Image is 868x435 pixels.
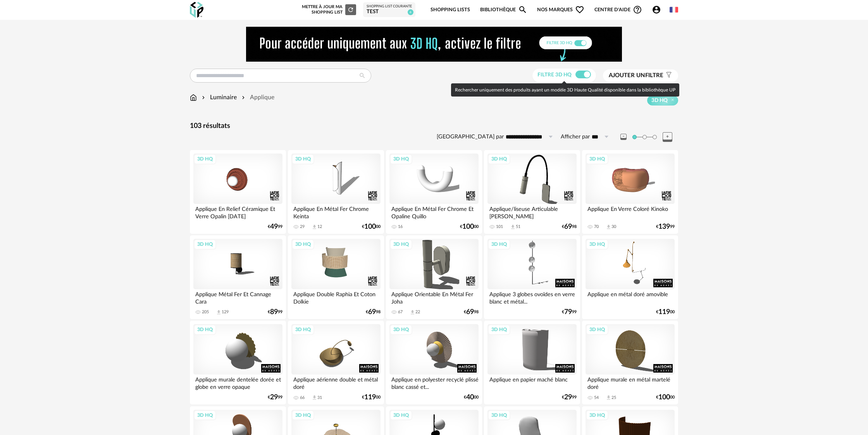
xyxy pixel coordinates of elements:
div: Rechercher uniquement des produits ayant un modèle 3D Haute Qualité disponible dans la bibliothèq... [451,83,679,97]
span: 29 [270,395,278,400]
span: filtre [609,72,663,79]
div: 101 [496,224,503,230]
a: 3D HQ Applique murale dentelée dorée et globe en verre opaque €2999 [190,321,286,404]
span: Help Circle Outline icon [633,5,642,14]
a: 3D HQ Applique en métal doré amovible €11900 [582,235,678,319]
span: 119 [364,395,376,400]
div: € 00 [460,224,479,230]
div: 54 [594,395,599,400]
span: 79 [564,309,572,315]
div: 3D HQ [488,154,510,164]
div: 3D HQ [488,325,510,335]
div: Mettre à jour ma Shopping List [300,4,356,15]
div: Applique Double Raphia Et Coton Dolkie [291,289,381,305]
div: Applique/liseuse Articulable [PERSON_NAME] [487,204,577,219]
div: 16 [398,224,403,230]
div: 3D HQ [488,410,510,420]
div: € 99 [268,395,282,400]
a: Shopping List courante test 6 [367,4,412,16]
div: Applique murale en métal martelé doré [586,375,675,390]
a: BibliothèqueMagnify icon [480,1,527,19]
a: Shopping Lists [431,1,470,19]
a: 3D HQ Applique murale en métal martelé doré 54 Download icon 25 €10000 [582,321,678,404]
div: 129 [222,309,229,315]
span: Download icon [216,309,222,315]
div: € 00 [464,395,479,400]
div: Luminaire [200,93,237,102]
span: 119 [658,309,670,315]
div: Applique en polyester recyclé plissé blanc cassé et... [389,375,479,390]
a: 3D HQ Applique Métal Fer Et Cannage Cara 205 Download icon 129 €8999 [190,235,286,319]
div: 3D HQ [292,154,314,164]
div: € 99 [268,224,282,230]
div: 3D HQ [390,239,412,249]
span: Download icon [606,224,611,230]
span: 89 [270,309,278,315]
span: 100 [462,224,474,230]
span: Filter icon [663,72,672,79]
div: 70 [594,224,599,230]
span: Heart Outline icon [575,5,584,14]
a: 3D HQ Applique en papier maché blanc €2999 [484,321,580,404]
img: fr [670,5,678,14]
img: svg+xml;base64,PHN2ZyB3aWR0aD0iMTYiIGhlaWdodD0iMTciIHZpZXdCb3g9IjAgMCAxNiAxNyIgZmlsbD0ibm9uZSIgeG... [190,93,197,102]
div: 31 [317,395,322,400]
span: 69 [466,309,474,315]
div: Applique En Verre Coloré Kinoko [586,204,675,219]
div: 22 [415,309,420,315]
span: 100 [658,395,670,400]
div: € 99 [562,309,577,315]
div: 205 [202,309,209,315]
div: € 99 [562,395,577,400]
span: 6 [408,9,413,15]
div: Applique Métal Fer Et Cannage Cara [193,289,282,305]
span: Centre d'aideHelp Circle Outline icon [594,5,642,14]
div: 3D HQ [292,239,314,249]
div: Applique En Métal Fer Chrome Et Opaline Quillo [389,204,479,219]
div: Applique 3 globes ovoïdes en verre blanc et métal... [487,289,577,305]
div: test [367,9,412,16]
div: Applique aérienne double et métal doré [291,375,381,390]
div: 3D HQ [390,325,412,335]
div: 66 [300,395,305,400]
a: 3D HQ Applique En Verre Coloré Kinoko 70 Download icon 30 €13999 [582,150,678,234]
img: NEW%20NEW%20HQ%20NEW_V1.gif [246,27,622,62]
div: 3D HQ [292,325,314,335]
div: 3D HQ [194,239,216,249]
span: 139 [658,224,670,230]
div: 3D HQ [390,154,412,164]
div: € 98 [366,309,381,315]
a: 3D HQ Applique/liseuse Articulable [PERSON_NAME] 101 Download icon 51 €6998 [484,150,580,234]
span: 49 [270,224,278,230]
span: 100 [364,224,376,230]
span: Ajouter un [609,72,645,78]
span: Nos marques [537,1,584,19]
div: Applique En Relief Céramique Et Verre Opalin [DATE] [193,204,282,219]
div: 51 [516,224,520,230]
a: 3D HQ Applique Double Raphia Et Coton Dolkie €6998 [288,235,384,319]
div: 12 [317,224,322,230]
span: Account Circle icon [652,5,665,14]
div: 103 résultats [190,122,678,131]
a: 3D HQ Applique 3 globes ovoïdes en verre blanc et métal... €7999 [484,235,580,319]
span: Download icon [510,224,516,230]
img: svg+xml;base64,PHN2ZyB3aWR0aD0iMTYiIGhlaWdodD0iMTYiIHZpZXdCb3g9IjAgMCAxNiAxNiIgZmlsbD0ibm9uZSIgeG... [200,93,207,102]
a: 3D HQ Applique En Relief Céramique Et Verre Opalin [DATE] €4999 [190,150,286,234]
span: Filtre 3D HQ [537,72,572,78]
div: Applique murale dentelée dorée et globe en verre opaque [193,375,282,390]
div: € 00 [362,224,381,230]
div: 29 [300,224,305,230]
div: € 98 [464,309,479,315]
button: Ajouter unfiltre Filter icon [603,69,678,82]
div: € 99 [268,309,282,315]
a: 3D HQ Applique En Métal Fer Chrome Keinta 29 Download icon 12 €10000 [288,150,384,234]
label: Afficher par [561,133,590,141]
div: € 99 [656,224,675,230]
div: 67 [398,309,403,315]
div: 3D HQ [586,154,608,164]
span: Account Circle icon [652,5,661,14]
div: Shopping List courante [367,4,412,9]
div: Applique en métal doré amovible [586,289,675,305]
span: Download icon [606,395,611,400]
span: 29 [564,395,572,400]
